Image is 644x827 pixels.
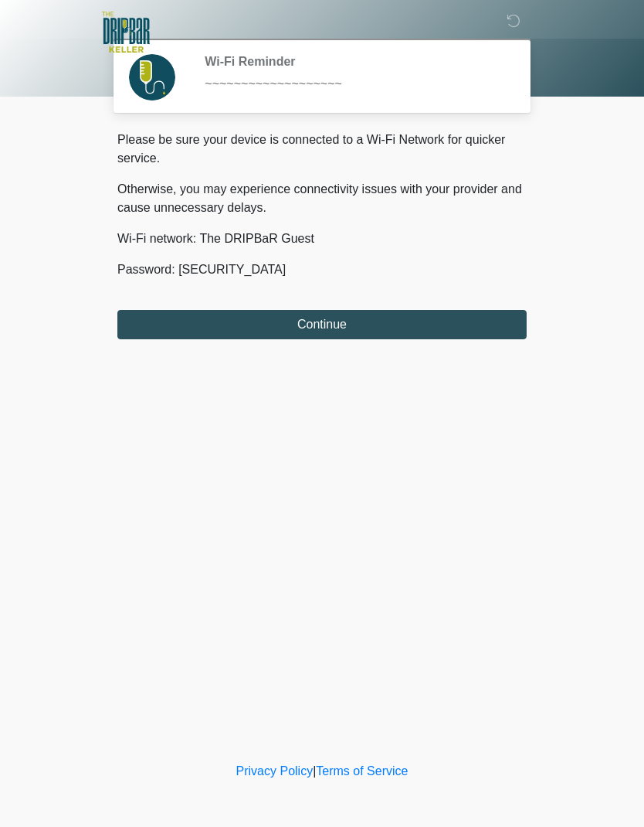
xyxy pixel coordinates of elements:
[117,260,527,279] p: Password: [SECURITY_DATA]
[117,131,527,168] p: Please be sure your device is connected to a Wi-Fi Network for quicker service.
[205,75,503,94] div: ~~~~~~~~~~~~~~~~~~~
[117,230,527,248] p: Wi-Fi network: The DRIPBaR Guest
[313,764,316,778] a: |
[316,764,408,778] a: Terms of Service
[102,12,150,53] img: The DRIPBaR - Keller Logo
[117,310,527,339] button: Continue
[236,764,314,778] a: Privacy Policy
[117,180,527,217] p: Otherwise, you may experience connectivity issues with your provider and cause unnecessary delays.
[129,54,175,100] img: Agent Avatar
